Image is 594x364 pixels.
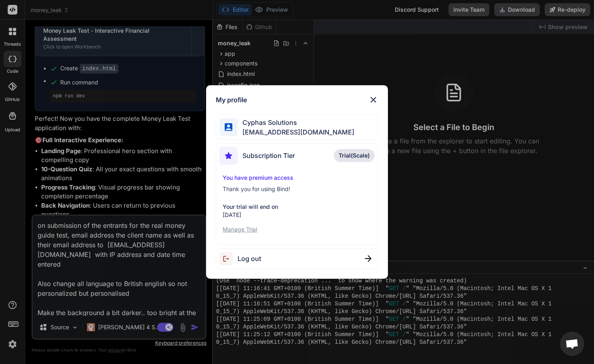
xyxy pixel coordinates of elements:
[365,255,371,262] img: close
[223,225,371,234] p: Manage Trial
[223,211,371,219] p: [DATE]
[238,254,261,263] span: Log out
[339,151,370,160] span: Trial(Scale)
[560,332,584,356] div: Open chat
[225,123,232,131] img: profile
[219,252,238,265] img: logout
[219,147,238,165] img: subscription
[223,203,371,211] p: Your trial will end on
[238,127,354,137] span: [EMAIL_ADDRESS][DOMAIN_NAME]
[223,185,371,193] p: Thank you for using Bind!
[369,95,378,105] img: close
[216,95,247,105] h1: My profile
[223,174,371,182] p: You have premium access
[242,151,295,160] span: Subscription Tier
[238,118,354,127] span: Cyphas Solutions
